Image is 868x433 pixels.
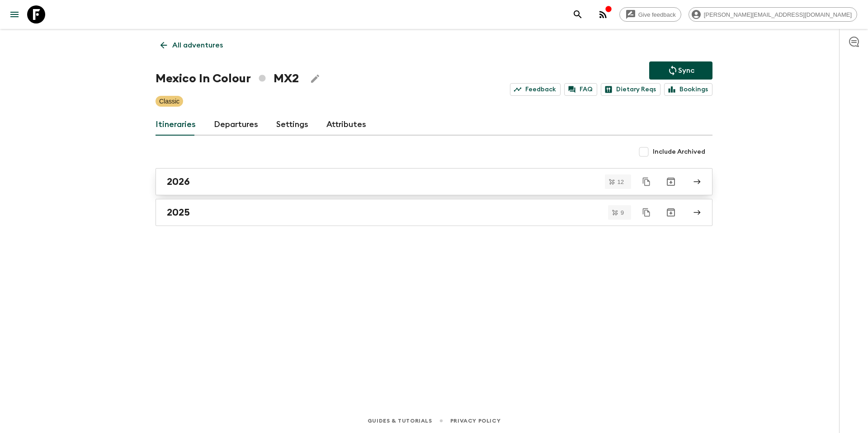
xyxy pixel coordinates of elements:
span: 12 [612,179,629,185]
a: FAQ [564,83,597,96]
a: Feedback [510,83,561,96]
a: Attributes [326,114,366,136]
button: Duplicate [638,174,655,190]
button: menu [5,5,24,24]
a: Give feedback [619,7,681,22]
a: Itineraries [156,114,196,136]
p: All adventures [172,40,223,51]
a: Guides & Tutorials [368,416,432,426]
span: [PERSON_NAME][EMAIL_ADDRESS][DOMAIN_NAME] [699,11,857,18]
p: Sync [678,65,694,76]
button: Archive [662,203,680,221]
a: Bookings [664,83,712,96]
a: 2025 [156,199,712,226]
button: Edit Adventure Title [306,70,324,88]
h1: Mexico In Colour MX2 [156,70,299,88]
button: Sync adventure departures to the booking engine [649,61,712,80]
a: Privacy Policy [450,416,500,426]
h2: 2026 [167,176,190,188]
a: All adventures [156,36,228,54]
a: Settings [276,114,308,136]
h2: 2025 [167,207,190,218]
button: Archive [662,173,680,191]
span: 9 [615,210,629,216]
span: Include Archived [653,147,705,156]
p: Classic [159,97,179,106]
a: 2026 [156,168,712,195]
div: [PERSON_NAME][EMAIL_ADDRESS][DOMAIN_NAME] [689,7,857,22]
button: Duplicate [638,204,655,221]
a: Departures [214,114,258,136]
span: Give feedback [633,11,681,18]
a: Dietary Reqs [601,83,660,96]
button: search adventures [569,5,587,24]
